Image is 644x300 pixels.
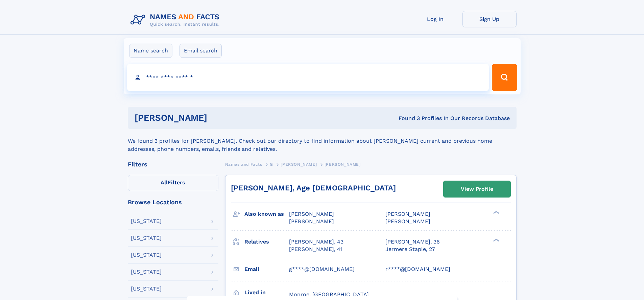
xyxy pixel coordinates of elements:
[462,11,517,27] a: Sign Up
[281,162,317,167] span: [PERSON_NAME]
[492,210,500,215] div: ❯
[128,11,225,29] img: Logo Names and Facts
[444,181,510,197] a: View Profile
[135,114,303,122] h1: [PERSON_NAME]
[244,263,289,275] h3: Email
[325,162,361,167] span: [PERSON_NAME]
[128,175,218,191] label: Filters
[225,160,262,168] a: Names and Facts
[127,64,489,91] input: search input
[461,181,493,197] div: View Profile
[270,162,273,167] span: G
[128,161,218,167] div: Filters
[385,211,430,217] span: [PERSON_NAME]
[128,199,218,205] div: Browse Locations
[492,238,500,242] div: ❯
[385,238,440,246] a: [PERSON_NAME], 36
[131,235,162,241] div: [US_STATE]
[244,236,289,248] h3: Relatives
[231,184,396,192] a: [PERSON_NAME], Age [DEMOGRAPHIC_DATA]
[289,246,342,253] a: [PERSON_NAME], 41
[131,218,162,224] div: [US_STATE]
[289,218,334,225] span: [PERSON_NAME]
[131,286,162,292] div: [US_STATE]
[408,11,462,27] a: Log In
[492,64,517,91] button: Search Button
[289,211,334,217] span: [PERSON_NAME]
[131,269,162,275] div: [US_STATE]
[303,115,510,122] div: Found 3 Profiles In Our Records Database
[161,179,168,186] span: All
[385,218,430,225] span: [PERSON_NAME]
[131,252,162,258] div: [US_STATE]
[385,246,435,253] a: Jermere Staple, 27
[128,129,517,153] div: We found 3 profiles for [PERSON_NAME]. Check out our directory to find information about [PERSON_...
[289,238,343,246] a: [PERSON_NAME], 43
[244,287,289,298] h3: Lived in
[289,291,369,298] span: Monroe, [GEOGRAPHIC_DATA]
[244,208,289,220] h3: Also known as
[180,44,222,58] label: Email search
[129,44,172,58] label: Name search
[281,160,317,168] a: [PERSON_NAME]
[270,160,273,168] a: G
